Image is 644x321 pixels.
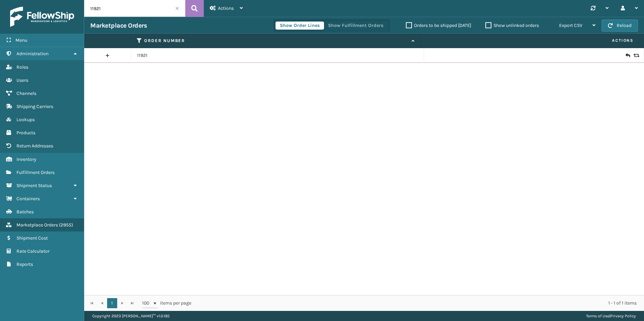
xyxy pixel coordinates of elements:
a: Terms of Use [586,314,609,318]
span: Rate Calculator [17,248,50,254]
label: Order Number [144,38,408,44]
img: logo [10,7,74,27]
a: 1 [107,298,117,308]
span: Shipping Carriers [17,104,53,109]
div: 1 - 1 of 1 items [201,300,637,307]
a: 11921 [137,52,148,59]
i: Replace [634,53,638,58]
button: Show Order Lines [276,22,324,30]
span: Products [17,130,35,136]
span: ( 2955 ) [59,222,73,228]
i: Create Return Label [625,52,630,59]
label: Orders to be shipped [DATE] [406,23,471,28]
span: Channels [17,91,36,96]
span: Marketplace Orders [17,222,58,228]
label: Show unlinked orders [485,23,539,28]
span: Containers [17,196,40,202]
p: Copyright 2023 [PERSON_NAME]™ v 1.0.185 [92,311,170,321]
span: Users [17,77,28,83]
span: Roles [17,64,28,70]
span: Batches [17,209,34,215]
span: Export CSV [559,23,582,28]
span: Return Addresses [17,143,53,149]
span: Actions [423,35,638,46]
span: 100 [142,300,152,307]
span: Reports [17,261,33,267]
span: Administration [17,51,49,57]
span: Fulfillment Orders [17,170,55,175]
span: Shipment Status [17,183,52,188]
span: Inventory [17,156,36,162]
span: items per page [142,298,191,308]
span: Menu [15,37,27,43]
button: Show Fulfillment Orders [324,22,388,30]
button: Reload [602,20,638,32]
span: Actions [218,5,234,11]
div: | [586,311,636,321]
a: Privacy Policy [610,314,636,318]
h3: Marketplace Orders [90,22,147,30]
span: Shipment Cost [17,235,48,241]
span: Lookups [17,117,35,122]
